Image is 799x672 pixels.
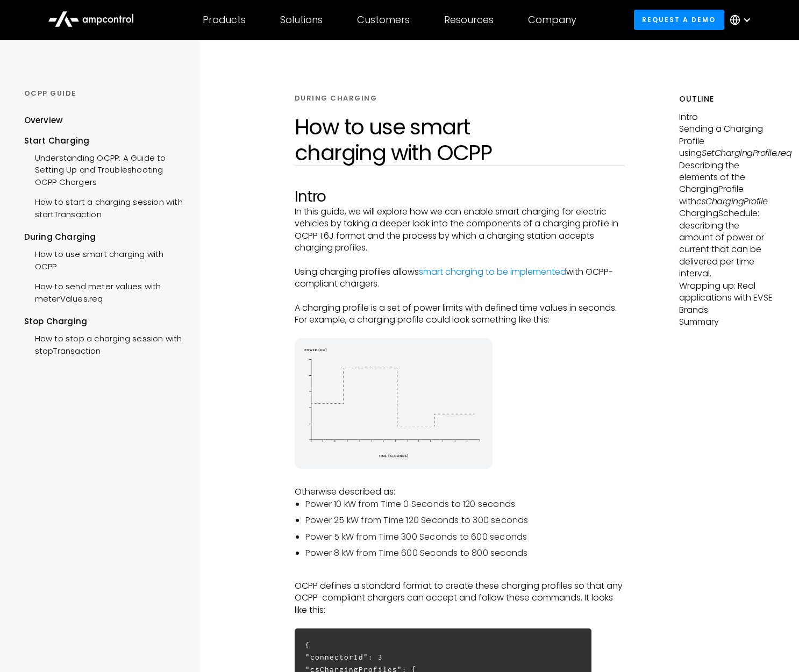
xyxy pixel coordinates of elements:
h2: Intro [295,188,624,206]
p: Summary [679,316,775,328]
div: Company [528,14,576,26]
p: ‍ [295,290,624,302]
em: SetChargingProfile.req [702,147,791,159]
a: Request a demo [634,10,724,30]
div: Products [203,14,246,26]
h5: Outline [679,94,775,105]
p: ‍ [295,616,624,628]
p: Otherwise described as: [295,486,624,498]
div: OCPP GUIDE [24,89,184,98]
div: Overview [24,115,63,126]
em: csChargingProfile [696,195,768,208]
div: Start Charging [24,135,184,147]
a: How to use smart charging with OCPP [24,243,184,275]
p: Intro [679,111,775,123]
p: ‍ [295,326,624,338]
div: Resources [444,14,494,26]
div: Customers [357,14,410,26]
p: Sending a Charging Profile using [679,123,775,159]
div: Solutions [280,14,323,26]
p: ‍ [295,568,624,580]
p: Using charging profiles allows with OCPP-compliant chargers. [295,266,624,290]
h1: How to use smart charging with OCPP [295,114,624,166]
p: In this guide, we will explore how we can enable smart charging for electric vehicles by taking a... [295,206,624,254]
a: How to start a charging session with startTransaction [24,191,184,223]
img: energy diagram [295,338,493,469]
a: How to send meter values with meterValues.req [24,275,184,308]
li: Power 25 kW from Time 120 Seconds to 300 seconds [305,514,624,526]
p: OCPP defines a standard format to create these charging profiles so that any OCPP-compliant charg... [295,580,624,616]
p: ChargingSchedule: describing the amount of power or current that can be delivered per time interval. [679,208,775,280]
div: DURING CHARGING [295,94,377,103]
p: A charging profile is a set of power limits with defined time values in seconds. For example, a c... [295,302,624,326]
a: smart charging to be implemented [419,266,566,278]
li: Power 5 kW from Time 300 Seconds to 600 seconds [305,531,624,543]
a: Understanding OCPP: A Guide to Setting Up and Troubleshooting OCPP Chargers [24,147,184,191]
p: ‍ [295,474,624,486]
div: During Charging [24,231,184,243]
a: How to stop a charging session with stopTransaction [24,327,184,360]
p: Describing the elements of the ChargingProfile with [679,160,775,208]
p: ‍ [295,254,624,266]
div: Stop Charging [24,316,184,327]
p: Wrapping up: Real applications with EVSE Brands [679,280,775,316]
li: Power 8 kW from Time 600 Seconds to 800 seconds [305,547,624,559]
a: Overview [24,115,63,134]
li: Power 10 kW from Time 0 Seconds to 120 seconds [305,498,624,510]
